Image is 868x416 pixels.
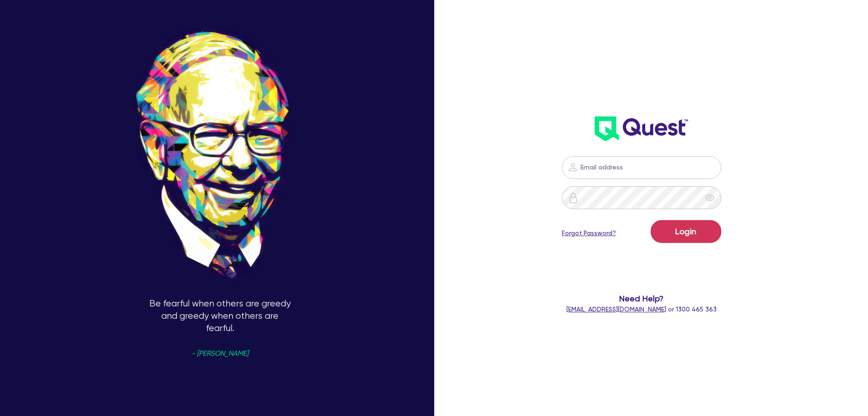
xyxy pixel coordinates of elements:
span: eye [705,193,714,202]
button: Login [651,220,721,243]
input: Email address [562,156,721,179]
img: icon-password [568,192,579,203]
a: [EMAIL_ADDRESS][DOMAIN_NAME] [566,305,666,313]
span: Need Help? [525,292,758,305]
a: Forgot Password? [562,228,616,238]
img: icon-password [567,162,578,173]
span: or 1300 465 363 [566,305,717,313]
img: wH2k97JdezQIQAAAABJRU5ErkJggg== [595,116,688,141]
